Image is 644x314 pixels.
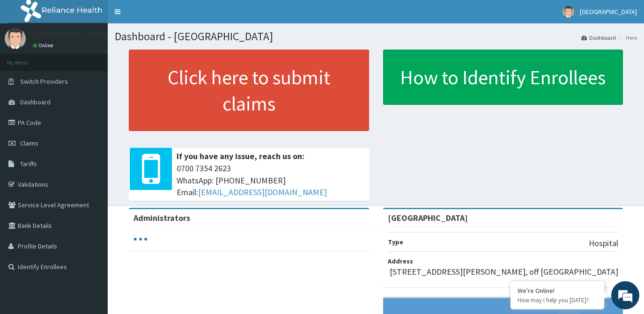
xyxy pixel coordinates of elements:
p: [GEOGRAPHIC_DATA] [33,30,110,39]
span: Dashboard [20,98,51,106]
img: User Image [5,28,26,49]
span: [GEOGRAPHIC_DATA] [580,7,637,16]
span: 0700 7354 2623 WhatsApp: [PHONE_NUMBER] Email: [177,162,364,198]
b: If you have any issue, reach us on: [177,151,304,161]
a: Click here to submit claims [129,50,369,131]
a: Dashboard [581,34,616,42]
span: Claims [20,139,38,147]
p: How may I help you today? [518,296,597,304]
span: Switch Providers [20,77,68,86]
b: Type [388,238,403,246]
div: We're Online! [518,286,597,295]
p: Hospital [589,237,618,249]
strong: [GEOGRAPHIC_DATA] [388,212,468,223]
a: How to Identify Enrollees [383,50,623,105]
span: Tariffs [20,160,37,168]
img: User Image [563,6,574,18]
a: [EMAIL_ADDRESS][DOMAIN_NAME] [198,187,327,197]
svg: audio-loading [133,232,148,246]
p: [STREET_ADDRESS][PERSON_NAME], off [GEOGRAPHIC_DATA] [390,266,618,278]
b: Address [388,257,413,265]
b: Administrators [133,212,190,223]
a: Online [33,42,55,49]
h1: Dashboard - [GEOGRAPHIC_DATA] [115,30,637,43]
li: Here [617,34,637,42]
